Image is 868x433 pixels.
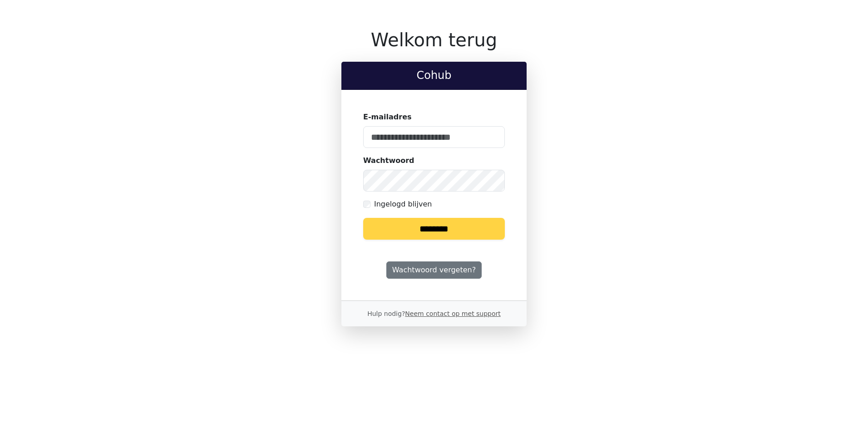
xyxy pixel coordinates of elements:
[367,310,501,317] small: Hulp nodig?
[405,310,500,317] a: Neem contact op met support
[374,199,432,210] label: Ingelogd blijven
[363,112,412,123] label: E-mailadres
[341,29,527,51] h1: Welkom terug
[363,155,414,166] label: Wachtwoord
[349,69,519,82] h2: Cohub
[386,261,482,279] a: Wachtwoord vergeten?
